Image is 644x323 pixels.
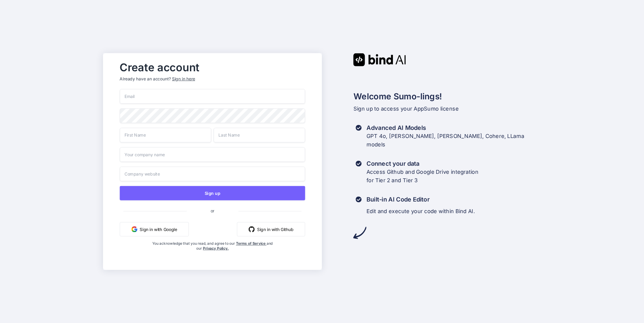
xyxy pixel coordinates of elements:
[120,89,305,104] input: Email
[366,159,478,168] h3: Connect your data
[353,105,541,113] p: Sign up to access your AppSumo license
[366,195,475,204] h3: Built-in AI Code Editor
[236,241,267,246] a: Terms of Service
[120,166,305,181] input: Company website
[120,147,305,162] input: Your company name
[249,226,255,232] img: github
[366,207,475,216] p: Edit and execute your code within Bind AI.
[366,132,524,149] p: GPT 4o, [PERSON_NAME], [PERSON_NAME], Cohere, LLama models
[187,203,238,218] span: or
[353,226,366,239] img: arrow
[353,90,541,103] h2: Welcome Sumo-lings!
[366,124,524,132] h3: Advanced AI Models
[120,222,189,237] button: Sign in with Google
[120,128,211,143] input: First Name
[366,168,478,185] p: Access Github and Google Drive integration for Tier 2 and Tier 3
[120,76,305,82] p: Already have an account?
[203,246,229,251] a: Privacy Policy.
[172,76,195,82] div: Sign in here
[132,226,138,232] img: google
[237,222,305,237] button: Sign in with Github
[151,241,274,265] div: You acknowledge that you read, and agree to our and our
[120,63,305,72] h2: Create account
[120,186,305,200] button: Sign up
[353,53,406,66] img: Bind AI logo
[214,128,305,143] input: Last Name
